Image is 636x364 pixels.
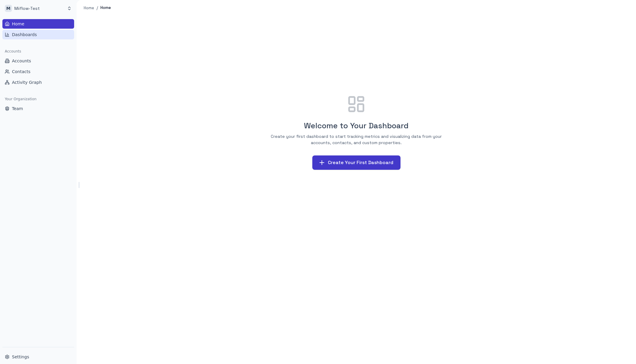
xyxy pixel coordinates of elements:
[12,69,30,75] span: Contacts
[12,354,29,360] span: Settings
[2,2,74,14] button: MMiiflow-Test
[2,19,74,29] a: Home
[12,21,24,27] span: Home
[2,47,74,56] div: Accounts
[12,79,42,85] span: Activity Graph
[2,67,74,76] a: Contacts
[2,94,74,104] div: Your Organization
[2,104,74,113] a: Team
[100,5,111,11] p: Home
[2,352,74,362] a: Settings
[97,5,98,11] li: /
[5,5,12,12] span: M
[267,133,446,146] p: Create your first dashboard to start tracking metrics and visualizing data from your accounts, co...
[84,5,94,11] a: Home
[77,182,81,188] button: Toggle Sidebar
[12,58,31,64] span: Accounts
[12,106,23,112] span: Team
[304,121,409,130] h4: Welcome to Your Dashboard
[12,32,37,38] span: Dashboards
[312,155,400,170] button: Create Your First Dashboard
[2,30,74,39] a: Dashboards
[14,5,40,12] p: Miiflow-Test
[2,78,74,87] a: Activity Graph
[2,56,74,66] a: Accounts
